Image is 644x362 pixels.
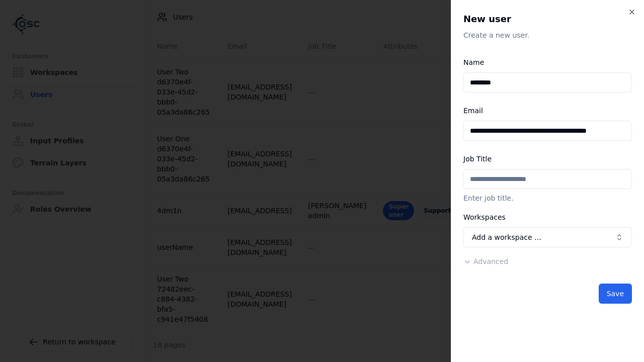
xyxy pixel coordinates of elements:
[463,58,484,66] label: Name
[463,213,506,221] label: Workspaces
[463,107,483,115] label: Email
[599,284,632,304] button: Save
[463,256,508,266] button: Advanced
[463,12,632,26] h2: New user
[463,193,632,203] p: Enter job title.
[463,30,632,40] p: Create a new user.
[463,155,492,163] label: Job Title
[473,257,508,265] span: Advanced
[472,232,541,242] span: Add a workspace …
